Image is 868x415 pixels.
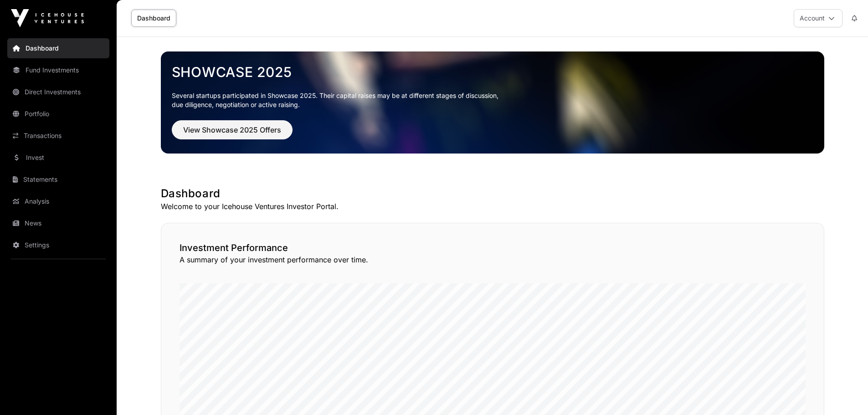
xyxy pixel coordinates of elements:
a: Statements [7,169,109,190]
a: View Showcase 2025 Offers [172,129,293,138]
h2: Investment Performance [180,241,806,254]
a: Invest [7,148,109,168]
h1: Dashboard [161,186,824,201]
span: View Showcase 2025 Offers [183,124,281,135]
p: Several startups participated in Showcase 2025. Their capital raises may be at different stages o... [172,91,813,109]
a: Analysis [7,191,109,211]
p: Welcome to your Icehouse Ventures Investor Portal. [161,201,824,212]
img: Showcase 2025 [161,51,824,154]
img: Icehouse Ventures Logo [11,9,84,27]
a: Direct Investments [7,82,109,102]
a: News [7,213,109,233]
button: Account [794,9,842,27]
p: A summary of your investment performance over time. [180,254,806,265]
a: Transactions [7,126,109,146]
button: View Showcase 2025 Offers [172,120,293,139]
a: Dashboard [131,10,176,27]
a: Portfolio [7,104,109,124]
a: Settings [7,235,109,255]
a: Dashboard [7,38,109,58]
a: Fund Investments [7,60,109,80]
a: Showcase 2025 [172,64,813,80]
